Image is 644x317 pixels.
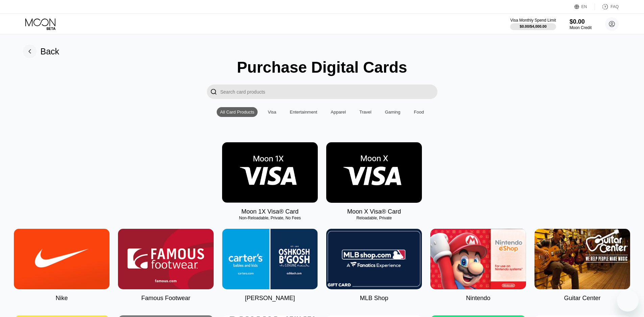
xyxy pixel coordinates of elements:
[510,18,556,23] div: Visa Monthly Spend Limit
[570,25,592,30] div: Moon Credit
[360,295,388,302] div: MLB Shop
[245,295,295,302] div: [PERSON_NAME]
[41,47,59,56] div: Back
[581,4,587,9] div: EN
[290,109,317,115] div: Entertainment
[286,107,320,117] div: Entertainment
[385,109,401,115] div: Gaming
[414,109,424,115] div: Food
[574,3,595,10] div: EN
[23,45,59,58] div: Back
[241,208,299,215] div: Moon 1X Visa® Card
[617,290,639,312] iframe: Button to launch messaging window
[570,18,592,25] div: $0.00
[611,4,619,9] div: FAQ
[264,107,280,117] div: Visa
[220,109,254,115] div: All Card Products
[326,216,422,220] div: Reloadable, Private
[217,107,258,117] div: All Card Products
[331,109,346,115] div: Apparel
[237,58,407,76] div: Purchase Digital Cards
[327,107,349,117] div: Apparel
[268,109,276,115] div: Visa
[510,18,556,30] div: Visa Monthly Spend Limit$0.00/$4,000.00
[595,3,619,10] div: FAQ
[141,295,190,302] div: Famous Footwear
[210,88,217,96] div: 
[356,107,375,117] div: Travel
[410,107,427,117] div: Food
[207,84,220,99] div: 
[570,18,592,30] div: $0.00Moon Credit
[220,84,437,99] input: Search card products
[382,107,404,117] div: Gaming
[222,216,318,220] div: Non-Reloadable, Private, No Fees
[564,295,600,302] div: Guitar Center
[55,295,68,302] div: Nike
[520,24,547,28] div: $0.00 / $4,000.00
[359,109,372,115] div: Travel
[466,295,490,302] div: Nintendo
[347,208,401,215] div: Moon X Visa® Card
